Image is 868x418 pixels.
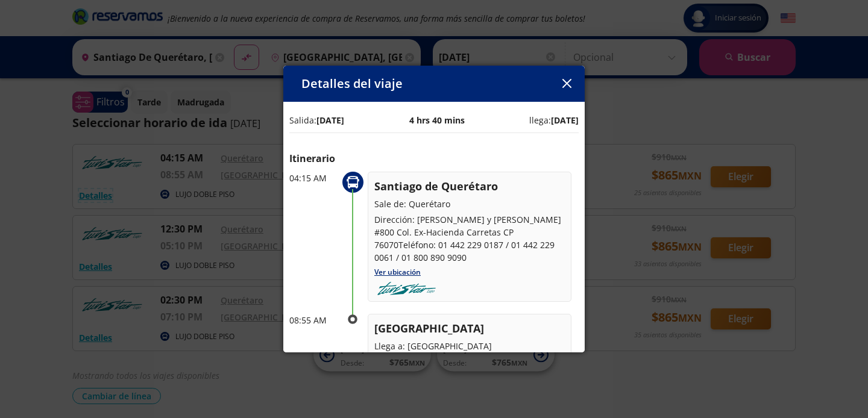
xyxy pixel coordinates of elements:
p: Santiago de Querétaro [374,178,565,195]
p: Salida: [289,114,344,126]
p: llega: [529,114,579,126]
p: 08:55 AM [289,314,338,326]
p: Itinerario [289,151,579,166]
p: 4 hrs 40 mins [409,114,465,126]
b: [DATE] [551,114,579,126]
p: [GEOGRAPHIC_DATA] [374,320,565,337]
a: Ver ubicación [374,267,421,277]
p: 04:15 AM [289,172,338,184]
p: Detalles del viaje [301,75,403,93]
p: Dirección: [PERSON_NAME] y [PERSON_NAME] #800 Col. Ex-Hacienda Carretas CP 76070Teléfono: 01 442 ... [374,213,565,264]
b: [DATE] [316,114,344,126]
img: turistar-lujo.png [374,282,439,295]
p: Sale de: Querétaro [374,198,565,210]
p: Llega a: [GEOGRAPHIC_DATA] [374,340,565,352]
